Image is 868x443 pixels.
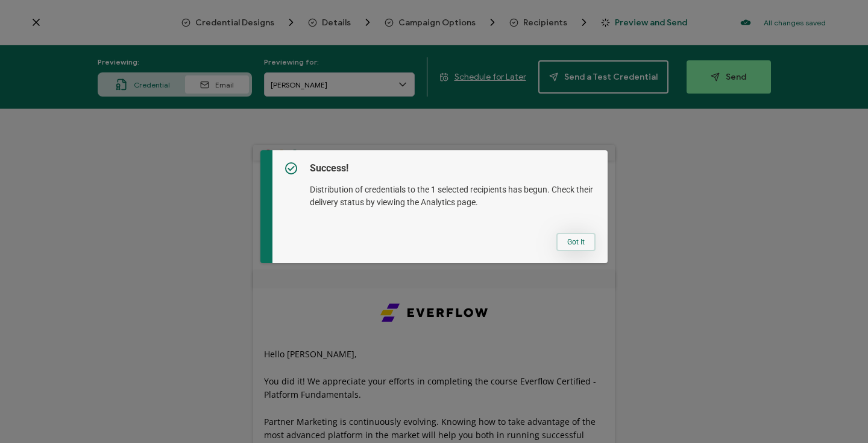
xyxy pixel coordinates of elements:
h5: Success! [310,162,596,174]
p: Distribution of credentials to the 1 selected recipients has begun. Check their delivery status b... [310,174,596,209]
div: dialog [260,150,608,263]
button: Got It [556,233,596,251]
iframe: Chat Widget [808,385,868,443]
